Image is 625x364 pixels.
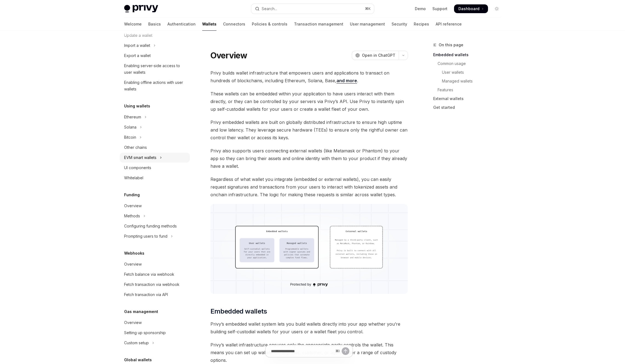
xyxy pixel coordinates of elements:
[210,90,408,113] span: These wallets can be embedded within your application to have users interact with them directly, ...
[454,4,488,13] a: Dashboard
[124,192,140,198] h5: Funding
[210,204,408,294] img: images/walletoverview.png
[120,122,190,132] button: Toggle Solana section
[120,173,190,183] a: Whitelabel
[294,18,343,31] a: Transaction management
[120,143,190,152] a: Other chains
[433,50,506,59] a: Embedded wallets
[120,112,190,122] button: Toggle Ethereum section
[124,203,142,209] div: Overview
[120,78,190,94] a: Enabling offline actions with user wallets
[124,114,141,120] div: Ethereum
[167,18,196,31] a: Authentication
[124,213,140,219] div: Methods
[210,175,408,198] span: Regardless of what wallet you integrate (embedded or external wallets), you can easily request si...
[124,79,187,92] div: Enabling offline actions with user wallets
[120,61,190,77] a: Enabling server-side access to user wallets
[120,338,190,348] button: Toggle Custom setup section
[124,281,179,288] div: Fetch transaction via webhook
[436,18,462,31] a: API reference
[120,280,190,289] a: Fetch transaction via webhook
[124,62,187,76] div: Enabling server-side access to user wallets
[202,18,216,31] a: Wallets
[124,52,151,59] div: Export a wallet
[433,86,506,94] a: Features
[124,308,158,315] h5: Gas management
[124,223,177,229] div: Configuring funding methods
[414,18,429,31] a: Recipes
[124,124,136,130] div: Solana
[415,6,426,12] a: Demo
[124,103,150,109] h5: Using wallets
[124,271,174,278] div: Fetch balance via webhook
[124,154,156,161] div: EVM smart wallets
[492,4,501,13] button: Toggle dark mode
[124,291,168,298] div: Fetch transaction via API
[210,341,408,364] span: Privy’s wallet infrastructure ensures only the appropriate party controls the wallet. This means ...
[433,68,506,77] a: User wallets
[362,53,395,58] span: Open in ChatGPT
[210,320,408,335] span: Privy’s embedded wallet system lets you build wallets directly into your app whether you’re build...
[210,69,408,84] span: Privy builds wallet infrastructure that empowers users and applications to transact on hundreds o...
[120,153,190,163] button: Toggle EVM smart wallets section
[433,103,506,112] a: Get started
[352,51,399,60] button: Open in ChatGPT
[252,18,287,31] a: Policies & controls
[336,78,357,84] a: and more
[350,18,385,31] a: User management
[120,132,190,142] button: Toggle Bitcoin section
[439,42,463,48] span: On this page
[120,259,190,269] a: Overview
[124,261,142,268] div: Overview
[124,18,142,31] a: Welcome
[392,18,407,31] a: Security
[124,233,167,240] div: Prompting users to fund
[210,307,267,316] span: Embedded wallets
[433,77,506,86] a: Managed wallets
[120,163,190,173] a: UI components
[124,144,147,151] div: Other chains
[120,328,190,338] a: Setting up sponsorship
[458,6,480,12] span: Dashboard
[124,340,149,346] div: Custom setup
[433,59,506,68] a: Common usage
[120,51,190,61] a: Export a wallet
[124,357,152,363] h5: Global wallets
[271,345,333,357] input: Ask a question...
[124,164,151,171] div: UI components
[120,290,190,300] a: Fetch transaction via API
[148,18,161,31] a: Basics
[365,7,371,11] span: ⌘ K
[223,18,245,31] a: Connectors
[120,231,190,241] button: Toggle Prompting users to fund section
[120,201,190,211] a: Overview
[124,5,158,13] img: light logo
[432,6,447,12] a: Support
[124,329,166,336] div: Setting up sponsorship
[342,347,349,355] button: Send message
[251,4,374,14] button: Open search
[210,147,408,170] span: Privy also supports users connecting external wallets (like Metamask or Phantom) to your app so t...
[120,269,190,279] a: Fetch balance via webhook
[124,175,143,181] div: Whitelabel
[124,319,142,326] div: Overview
[120,41,190,50] button: Toggle Import a wallet section
[120,211,190,221] button: Toggle Methods section
[124,42,150,49] div: Import a wallet
[262,5,277,12] div: Search...
[120,318,190,328] a: Overview
[124,250,144,257] h5: Webhooks
[120,221,190,231] a: Configuring funding methods
[433,94,506,103] a: External wallets
[124,134,136,141] div: Bitcoin
[210,118,408,141] span: Privy embedded wallets are built on globally distributed infrastructure to ensure high uptime and...
[210,50,247,60] h1: Overview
